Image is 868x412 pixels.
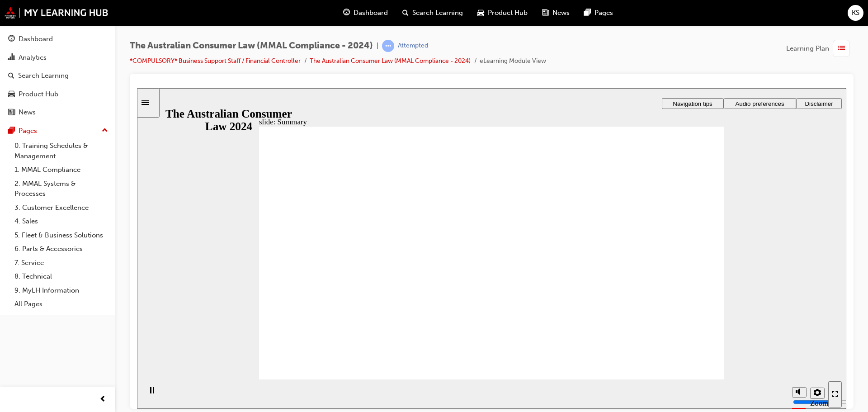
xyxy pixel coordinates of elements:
button: Mute (Ctrl+Alt+M) [655,299,670,309]
span: learningRecordVerb_ATTEMPT-icon [382,40,394,52]
a: 1. MMAL Compliance [11,163,112,177]
a: Analytics [4,49,112,66]
span: search-icon [402,7,409,19]
a: Search Learning [4,67,112,84]
a: All Pages [11,297,112,311]
div: playback controls [5,291,20,321]
span: | [377,41,378,51]
div: misc controls [651,291,687,321]
button: KS [848,5,863,21]
a: The Australian Consumer Law (MMAL Compliance - 2024) [310,57,471,65]
div: News [19,107,36,118]
span: Navigation tips [536,12,575,19]
button: DashboardAnalyticsSearch LearningProduct HubNews [4,29,112,123]
span: KS [852,8,859,18]
a: 5. Fleet & Business Solutions [11,228,112,242]
div: Search Learning [18,71,69,81]
button: Pages [4,123,112,139]
div: Analytics [19,52,47,63]
a: car-iconProduct Hub [470,4,535,22]
li: eLearning Module View [480,56,546,66]
button: Enter full-screen (Ctrl+Alt+F) [691,293,705,319]
a: 9. MyLH Information [11,284,112,298]
div: Dashboard [19,34,53,44]
span: Product Hub [488,8,528,18]
a: 7. Service [11,256,112,270]
label: Zoom to fit [673,311,691,337]
button: Settings [673,299,688,311]
nav: slide navigation [691,291,705,321]
button: Navigation tips [525,10,586,21]
a: news-iconNews [535,4,577,22]
a: *COMPULSORY* Business Support Staff / Financial Controller [130,57,301,65]
a: 2. MMAL Systems & Processes [11,177,112,201]
button: Disclaimer [659,10,705,21]
span: prev-icon [99,394,106,405]
a: Product Hub [4,86,112,103]
a: pages-iconPages [577,4,620,22]
span: Learning Plan [786,43,829,54]
input: volume [656,310,714,317]
span: News [552,8,570,18]
span: car-icon [8,90,15,99]
span: Disclaimer [668,12,696,19]
span: guage-icon [343,7,350,19]
span: The Australian Consumer Law (MMAL Compliance - 2024) [130,41,373,51]
a: search-iconSearch Learning [395,4,470,22]
span: pages-icon [8,127,15,135]
span: up-icon [102,125,108,137]
img: mmal [5,7,108,19]
a: News [4,104,112,121]
a: 6. Parts & Accessories [11,242,112,256]
div: Pages [19,126,37,136]
button: Pause (Ctrl+Alt+P) [5,298,20,314]
span: news-icon [542,7,549,19]
a: guage-iconDashboard [336,4,395,22]
span: Audio preferences [598,12,647,19]
a: Dashboard [4,31,112,47]
div: Product Hub [19,89,58,99]
a: 4. Sales [11,214,112,228]
a: 3. Customer Excellence [11,201,112,215]
div: Attempted [398,42,428,50]
span: guage-icon [8,35,15,43]
span: car-icon [477,7,484,19]
a: 0. Training Schedules & Management [11,139,112,163]
span: chart-icon [8,54,15,62]
span: Search Learning [412,8,463,18]
a: 8. Technical [11,270,112,284]
span: news-icon [8,109,15,117]
button: Learning Plan [786,40,854,57]
span: search-icon [8,72,14,80]
span: pages-icon [584,7,591,19]
button: Audio preferences [586,10,659,21]
span: Dashboard [354,8,388,18]
span: Pages [594,8,613,18]
span: list-icon [838,43,845,54]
